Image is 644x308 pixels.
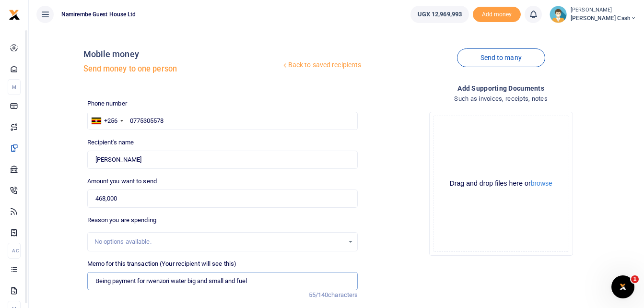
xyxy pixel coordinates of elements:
h4: Mobile money [83,49,281,59]
a: Add money [473,10,521,17]
li: Toup your wallet [473,7,521,23]
span: 55/140 [309,291,328,298]
input: Loading name... [87,151,358,169]
span: Namirembe Guest House Ltd [58,10,140,19]
label: Recipient's name [87,138,134,147]
li: M [8,79,21,95]
div: +256 [104,116,117,126]
li: Wallet ballance [407,6,473,23]
div: Uganda: +256 [88,112,126,130]
img: profile-user [550,6,567,23]
a: Back to saved recipients [281,57,362,74]
span: [PERSON_NAME] Cash [571,14,636,23]
span: UGX 12,969,993 [418,10,462,19]
div: No options available. [94,237,344,247]
label: Phone number [87,99,127,108]
input: UGX [87,190,358,208]
div: Drag and drop files here or [433,179,569,188]
iframe: Intercom live chat [611,275,634,298]
li: Ac [8,243,21,259]
label: Amount you want to send [87,177,157,186]
input: Enter extra information [87,272,358,290]
span: characters [328,291,358,298]
a: UGX 12,969,993 [410,6,469,23]
label: Memo for this transaction (Your recipient will see this) [87,259,237,269]
small: [PERSON_NAME] [571,6,636,14]
input: Enter phone number [87,112,358,130]
span: Add money [473,7,521,23]
div: File Uploader [429,112,573,256]
a: profile-user [PERSON_NAME] [PERSON_NAME] Cash [550,6,636,23]
img: logo-small [9,9,20,21]
a: logo-small logo-large logo-large [9,11,20,18]
button: browse [531,180,552,187]
a: Send to many [457,48,545,67]
span: 1 [631,275,639,283]
h4: Such as invoices, receipts, notes [365,94,636,104]
label: Reason you are spending [87,215,156,225]
h5: Send money to one person [83,64,281,74]
h4: Add supporting Documents [365,83,636,94]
